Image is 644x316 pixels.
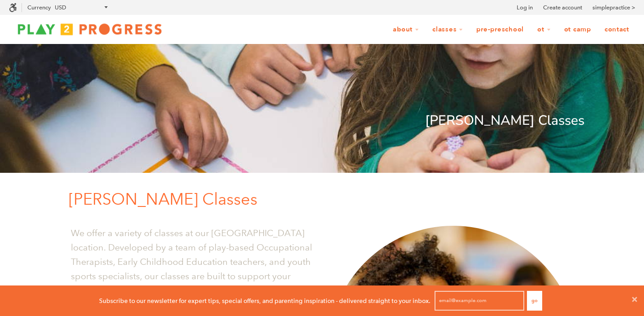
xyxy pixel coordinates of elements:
[517,3,533,12] a: Log in
[527,291,542,311] button: Go
[60,110,584,132] p: [PERSON_NAME] Classes
[69,186,584,212] p: [PERSON_NAME] Classes
[599,21,635,38] a: Contact
[27,4,51,11] label: Currency
[543,3,582,12] a: Create account
[592,3,635,12] a: simplepractice >
[71,226,315,298] p: We offer a variety of classes at our [GEOGRAPHIC_DATA] location. Developed by a team of play-base...
[558,21,597,38] a: OT Camp
[531,21,557,38] a: OT
[387,21,425,38] a: About
[99,296,431,306] p: Subscribe to our newsletter for expert tips, special offers, and parenting inspiration - delivere...
[9,20,170,38] img: Play2Progress logo
[470,21,530,38] a: Pre-Preschool
[435,291,524,311] input: email@example.com
[426,21,469,38] a: Classes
